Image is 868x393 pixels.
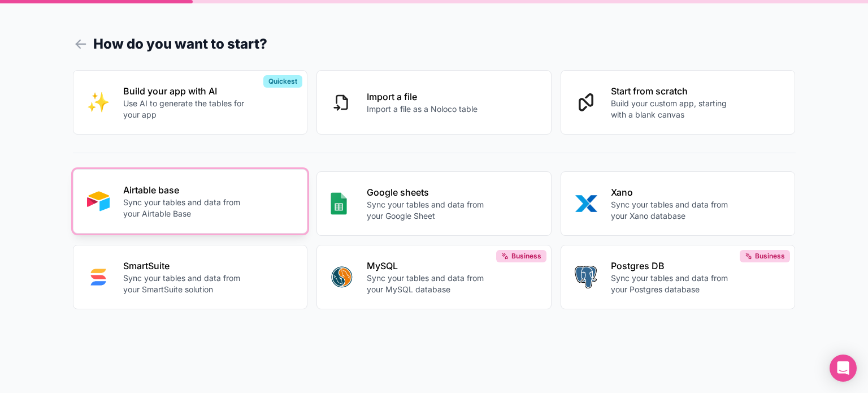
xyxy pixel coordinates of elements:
[611,273,736,295] p: Sync your tables and data from your Postgres database
[575,266,597,288] img: POSTGRES
[755,252,785,261] span: Business
[73,245,308,309] button: SMART_SUITESmartSuiteSync your tables and data from your SmartSuite solution
[561,245,796,309] button: POSTGRESPostgres DBSync your tables and data from your Postgres databaseBusiness
[87,266,110,288] img: SMART_SUITE
[87,91,110,114] img: INTERNAL_WITH_AI
[123,98,249,120] p: Use AI to generate the tables for your app
[123,259,249,273] p: SmartSuite
[87,190,110,213] img: AIRTABLE
[123,84,249,98] p: Build your app with AI
[316,171,552,236] button: GOOGLE_SHEETSGoogle sheetsSync your tables and data from your Google Sheet
[73,34,796,54] h1: How do you want to start?
[73,70,308,135] button: INTERNAL_WITH_AIBuild your app with AIUse AI to generate the tables for your appQuickest
[316,70,552,135] button: Import a fileImport a file as a Noloco table
[575,192,597,215] img: XANO
[367,90,478,103] p: Import a file
[830,355,857,382] div: Open Intercom Messenger
[611,98,736,120] p: Build your custom app, starting with a blank canvas
[367,103,478,115] p: Import a file as a Noloco table
[611,199,736,222] p: Sync your tables and data from your Xano database
[367,259,492,273] p: MySQL
[123,197,249,219] p: Sync your tables and data from your Airtable Base
[561,70,796,135] button: Start from scratchBuild your custom app, starting with a blank canvas
[561,171,796,236] button: XANOXanoSync your tables and data from your Xano database
[331,192,347,215] img: GOOGLE_SHEETS
[263,75,302,88] div: Quickest
[611,185,736,199] p: Xano
[331,266,353,288] img: MYSQL
[611,84,736,98] p: Start from scratch
[367,273,492,295] p: Sync your tables and data from your MySQL database
[73,169,308,234] button: AIRTABLEAirtable baseSync your tables and data from your Airtable Base
[511,252,541,261] span: Business
[123,273,249,295] p: Sync your tables and data from your SmartSuite solution
[316,245,552,309] button: MYSQLMySQLSync your tables and data from your MySQL databaseBusiness
[123,183,249,197] p: Airtable base
[611,259,736,273] p: Postgres DB
[367,199,492,222] p: Sync your tables and data from your Google Sheet
[367,185,492,199] p: Google sheets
